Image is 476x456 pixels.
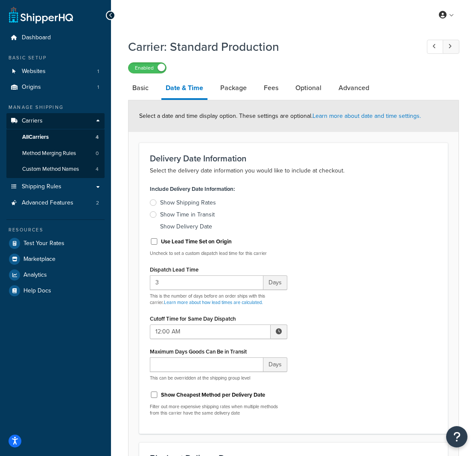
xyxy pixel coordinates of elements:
[22,183,61,190] span: Shipping Rules
[22,68,46,75] span: Websites
[6,161,105,177] li: Custom Method Names
[150,183,235,195] label: Include Delivery Date Information:
[22,166,79,173] span: Custom Method Names
[160,222,212,231] div: Show Delivery Date
[161,391,265,399] label: Show Cheapest Method per Delivery Date
[150,266,199,273] label: Dispatch Lead Time
[6,267,105,283] a: Analytics
[427,40,444,54] a: Previous Record
[128,63,166,73] label: Enabled
[6,54,105,61] div: Basic Setup
[23,287,51,295] span: Help Docs
[263,357,287,372] span: Days
[263,275,287,290] span: Days
[128,78,153,98] a: Basic
[260,78,283,98] a: Fees
[6,161,105,177] a: Custom Method Names4
[6,195,105,211] a: Advanced Features2
[312,111,421,120] a: Learn more about date and time settings.
[6,79,105,95] li: Origins
[443,40,459,54] a: Next Record
[22,34,51,41] span: Dashboard
[150,250,287,257] p: Uncheck to set a custom dispatch lead time for this carrier
[22,150,76,157] span: Method Merging Rules
[150,348,247,355] label: Maximum Days Goods Can Be in Transit
[6,64,105,79] a: Websites1
[150,375,287,381] p: This can be overridden at the shipping group level
[22,199,73,207] span: Advanced Features
[6,226,105,234] div: Resources
[23,272,47,279] span: Analytics
[96,199,99,207] span: 2
[96,150,99,157] span: 0
[97,68,99,75] span: 1
[96,134,99,141] span: 4
[6,64,105,79] li: Websites
[164,299,263,306] a: Learn more about how lead times are calculated.
[6,30,105,46] a: Dashboard
[6,146,105,161] li: Method Merging Rules
[22,84,41,91] span: Origins
[160,210,215,219] div: Show Time in Transit
[23,240,64,247] span: Test Your Rates
[6,79,105,95] a: Origins1
[22,134,49,141] span: All Carriers
[6,146,105,161] a: Method Merging Rules0
[139,111,421,120] span: Select a date and time display option. These settings are optional.
[6,113,105,178] li: Carriers
[150,316,236,322] label: Cutoff Time for Same Day Dispatch
[97,84,99,91] span: 1
[6,113,105,129] a: Carriers
[150,403,287,417] p: Filter out more expensive shipping rates when multiple methods from this carrier have the same de...
[128,38,411,55] h1: Carrier: Standard Production
[446,426,467,447] button: Open Resource Center
[6,179,105,195] a: Shipping Rules
[6,195,105,211] li: Advanced Features
[161,238,232,246] label: Use Lead Time Set on Origin
[6,251,105,267] a: Marketplace
[334,78,374,98] a: Advanced
[6,283,105,298] a: Help Docs
[216,78,251,98] a: Package
[150,166,437,176] p: Select the delivery date information you would like to include at checkout.
[160,199,216,207] div: Show Shipping Rates
[150,293,287,306] p: This is the number of days before an order ships with this carrier.
[23,256,55,263] span: Marketplace
[6,104,105,111] div: Manage Shipping
[150,154,437,163] h3: Delivery Date Information
[6,236,105,251] a: Test Your Rates
[96,166,99,173] span: 4
[161,78,207,100] a: Date & Time
[6,129,105,145] a: AllCarriers4
[22,117,43,125] span: Carriers
[291,78,326,98] a: Optional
